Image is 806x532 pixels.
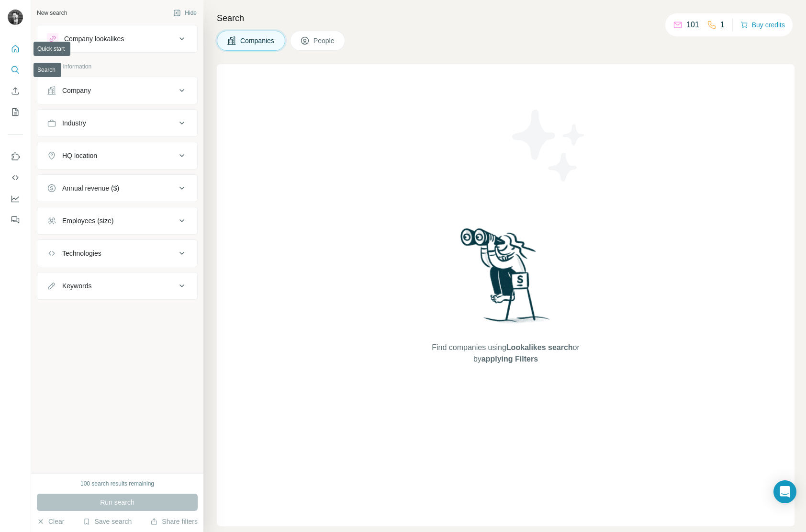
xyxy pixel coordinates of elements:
div: Company lookalikes [64,34,124,44]
button: HQ location [37,144,197,167]
span: Lookalikes search [506,343,573,351]
div: New search [37,9,67,17]
button: Annual revenue ($) [37,177,197,200]
div: HQ location [62,151,97,160]
button: Keywords [37,274,197,297]
img: Avatar [8,10,23,25]
button: Company lookalikes [37,27,197,50]
h4: Search [217,11,795,25]
div: Keywords [62,281,91,291]
p: Company information [37,62,198,71]
button: Use Surfe on LinkedIn [8,148,23,165]
button: Hide [167,6,203,20]
button: Search [8,61,23,79]
button: Save search [83,517,132,526]
div: Annual revenue ($) [62,183,119,193]
button: Dashboard [8,190,23,207]
button: Technologies [37,242,197,265]
button: Clear [37,517,64,526]
p: 101 [686,19,699,31]
button: My lists [8,103,23,121]
span: People [313,36,336,45]
button: Enrich CSV [8,82,23,100]
div: Employees (size) [62,216,113,226]
button: Quick start [8,40,23,57]
button: Feedback [8,211,23,228]
button: Industry [37,112,197,135]
img: Surfe Illustration - Woman searching with binoculars [456,226,556,332]
button: Buy credits [740,18,785,32]
div: Technologies [62,249,101,258]
button: Company [37,79,197,102]
img: Surfe Illustration - Stars [506,102,592,189]
div: 100 search results remaining [80,479,154,488]
button: Share filters [150,517,198,526]
button: Employees (size) [37,209,197,232]
span: applying Filters [481,355,538,363]
p: 1 [720,19,725,31]
div: Industry [62,118,86,128]
div: Open Intercom Messenger [773,480,796,503]
button: Use Surfe API [8,169,23,186]
span: Find companies using or by [429,342,582,365]
div: Company [62,86,91,95]
span: Companies [240,36,275,45]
